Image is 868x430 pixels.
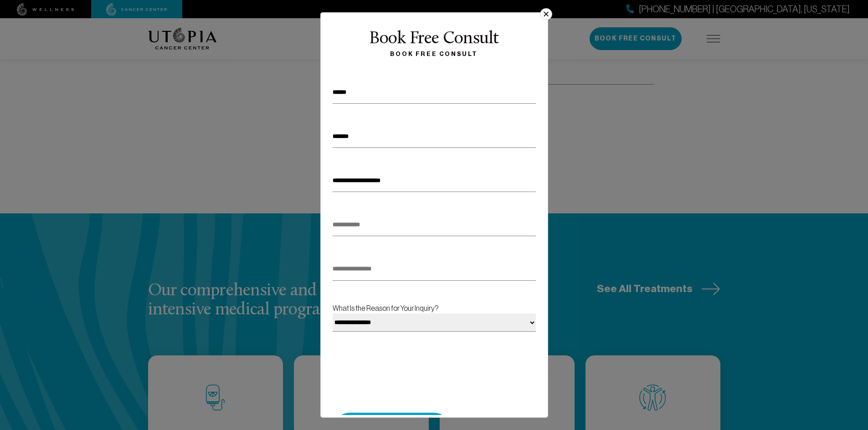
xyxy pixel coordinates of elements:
[333,303,536,346] label: What Is the Reason for Your Inquiry?
[333,314,536,332] select: What Is the Reason for Your Inquiry?
[330,30,538,49] div: Book Free Consult
[540,8,552,20] button: ×
[330,49,538,60] div: Book Free Consult
[333,354,470,388] iframe: Widget containing checkbox for hCaptcha security challenge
